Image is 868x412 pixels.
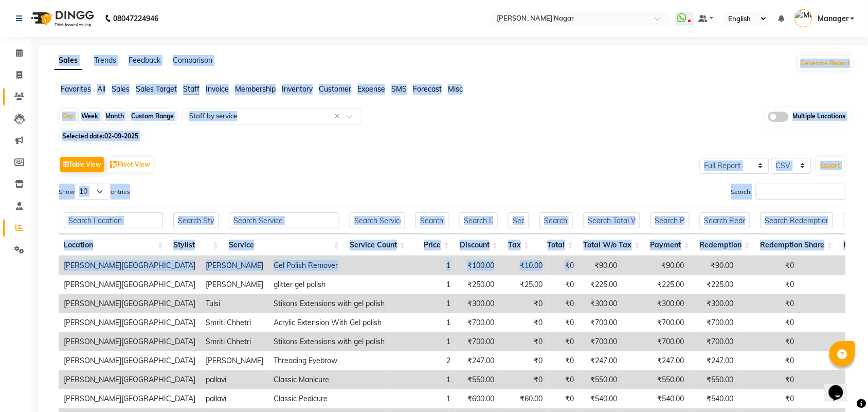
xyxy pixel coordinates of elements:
td: [PERSON_NAME][GEOGRAPHIC_DATA] [59,313,201,332]
label: Show entries [59,184,130,200]
img: pivot.png [110,161,118,169]
input: Search Redemption Share [761,212,833,228]
th: Total: activate to sort column ascending [534,234,578,256]
a: Sales [55,51,82,70]
th: Redemption: activate to sort column ascending [695,234,755,256]
td: ₹550.00 [579,370,623,389]
td: ₹0 [548,256,579,275]
td: ₹550.00 [623,370,690,389]
b: 08047224946 [113,4,158,33]
td: ₹700.00 [456,313,499,332]
td: 1 [390,370,456,389]
span: Multiple Locations [793,112,846,122]
td: ₹540.00 [690,389,739,408]
td: ₹700.00 [690,332,739,351]
td: ₹225.00 [690,275,739,294]
span: Sales [112,84,130,94]
input: Search Discount [460,212,498,228]
input: Search: [756,184,846,200]
td: Tulsi [201,294,268,313]
div: Month [103,109,126,123]
button: Table View [60,157,104,172]
a: Trends [94,56,116,65]
div: Custom Range [129,109,176,123]
td: ₹0 [548,332,579,351]
td: Threading Eyebrow [268,351,390,370]
td: ₹540.00 [623,389,690,408]
span: Invoice [206,84,229,94]
td: ₹700.00 [623,332,690,351]
td: ₹550.00 [690,370,739,389]
button: Pivot View [107,157,153,172]
td: [PERSON_NAME][GEOGRAPHIC_DATA] [59,332,201,351]
td: [PERSON_NAME] [201,351,268,370]
span: Clear all [334,111,343,122]
td: ₹247.00 [456,351,499,370]
td: ₹300.00 [623,294,690,313]
a: Comparison [173,56,212,65]
span: Selected date: [60,130,141,142]
span: Sales Target [136,84,177,94]
img: logo [26,4,97,33]
td: ₹0 [739,275,800,294]
td: ₹0 [739,313,800,332]
th: Location: activate to sort column ascending [59,234,168,256]
td: ₹0 [739,351,800,370]
td: 1 [390,256,456,275]
td: [PERSON_NAME][GEOGRAPHIC_DATA] [59,370,201,389]
th: Stylist: activate to sort column ascending [168,234,224,256]
a: Feedback [129,56,160,65]
th: Service: activate to sort column ascending [224,234,345,256]
td: glitter gel polish [268,275,390,294]
td: 1 [390,294,456,313]
td: ₹700.00 [579,313,623,332]
input: Search Service [229,212,339,228]
td: Classic Manicure [268,370,390,389]
th: Total W/o Tax: activate to sort column ascending [578,234,645,256]
td: ₹700.00 [690,313,739,332]
div: Day [60,109,77,123]
td: ₹0 [739,389,800,408]
td: ₹0 [499,332,548,351]
td: 2 [390,351,456,370]
td: Gel Polish Remover [268,256,390,275]
th: Price: activate to sort column ascending [410,234,455,256]
td: ₹0 [499,370,548,389]
th: Discount: activate to sort column ascending [455,234,503,256]
td: [PERSON_NAME] [201,275,268,294]
td: ₹300.00 [456,294,499,313]
span: Manager [818,13,848,24]
td: Smriti Chhetri [201,313,268,332]
td: ₹0 [548,370,579,389]
td: 1 [390,275,456,294]
td: ₹10.00 [499,256,548,275]
td: ₹300.00 [579,294,623,313]
span: All [97,84,105,94]
img: Manager [794,9,812,27]
td: Acrylic Extension With Gel polish [268,313,390,332]
td: ₹540.00 [579,389,623,408]
td: ₹0 [548,294,579,313]
td: 1 [390,332,456,351]
input: Search Payment [650,212,690,228]
td: ₹600.00 [456,389,499,408]
td: pallavi [201,389,268,408]
span: Misc [448,84,463,94]
span: Customer [319,84,351,94]
td: ₹300.00 [690,294,739,313]
td: ₹250.00 [456,275,499,294]
span: Inventory [282,84,313,94]
span: 02-09-2025 [104,132,138,140]
td: ₹90.00 [690,256,739,275]
td: ₹90.00 [623,256,690,275]
td: [PERSON_NAME][GEOGRAPHIC_DATA] [59,389,201,408]
div: Week [79,109,101,123]
button: Generate Report [798,56,853,70]
td: pallavi [201,370,268,389]
td: [PERSON_NAME][GEOGRAPHIC_DATA] [59,351,201,370]
input: Search Tax [508,212,529,228]
td: ₹25.00 [499,275,548,294]
span: Forecast [413,84,442,94]
span: Membership [235,84,276,94]
input: Search Redemption [700,212,750,228]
